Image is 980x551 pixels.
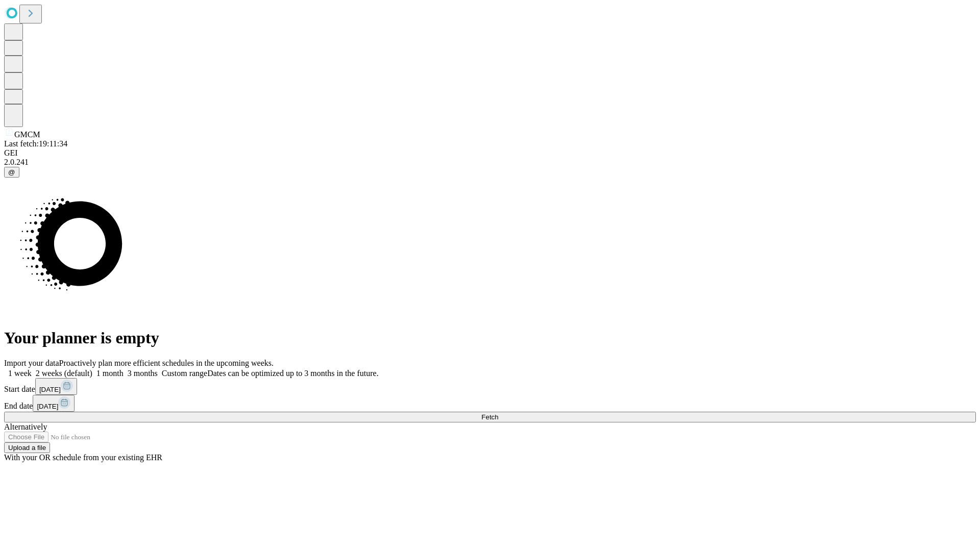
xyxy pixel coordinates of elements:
[4,329,976,347] h1: Your planner is empty
[59,359,274,367] span: Proactively plan more efficient schedules in the upcoming weeks.
[4,378,976,395] div: Start date
[4,453,162,462] span: With your OR schedule from your existing EHR
[96,369,124,378] span: 1 month
[128,369,158,378] span: 3 months
[8,369,32,378] span: 1 week
[14,130,40,139] span: GMCM
[39,386,61,393] span: [DATE]
[8,168,15,176] span: @
[4,158,976,167] div: 2.0.241
[4,359,59,367] span: Import your data
[4,412,976,422] button: Fetch
[4,395,976,412] div: End date
[207,369,378,378] span: Dates can be optimized up to 3 months in the future.
[162,369,207,378] span: Custom range
[4,167,19,178] button: @
[35,378,77,395] button: [DATE]
[4,422,47,431] span: Alternatively
[4,148,976,158] div: GEI
[37,403,58,410] span: [DATE]
[4,139,67,148] span: Last fetch: 19:11:34
[4,442,50,453] button: Upload a file
[36,369,92,378] span: 2 weeks (default)
[481,413,498,421] span: Fetch
[33,395,75,412] button: [DATE]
